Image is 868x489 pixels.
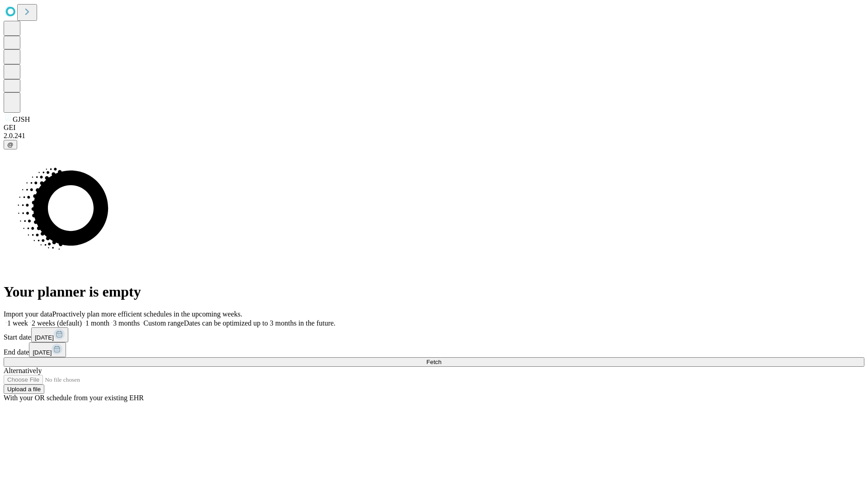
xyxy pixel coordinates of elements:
h1: Your planner is empty [4,283,864,300]
span: [DATE] [33,349,52,356]
button: Upload a file [4,384,44,394]
span: Alternatively [4,367,42,374]
span: [DATE] [35,334,54,341]
button: [DATE] [29,342,66,357]
span: Fetch [426,359,441,365]
div: 2.0.241 [4,132,864,140]
div: End date [4,342,864,357]
span: 3 months [113,319,140,327]
span: Proactively plan more efficient schedules in the upcoming weeks. [52,310,242,318]
span: 1 month [85,319,109,327]
button: [DATE] [31,327,68,342]
span: GJSH [13,115,30,123]
span: Import your data [4,310,52,318]
span: With your OR schedule from your existing EHR [4,394,144,402]
div: Start date [4,327,864,342]
span: Custom range [143,319,184,327]
span: 1 week [7,319,28,327]
div: GEI [4,124,864,132]
span: Dates can be optimized up to 3 months in the future. [184,319,335,327]
button: @ [4,140,17,149]
span: @ [7,141,14,148]
button: Fetch [4,357,864,367]
span: 2 weeks (default) [32,319,82,327]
